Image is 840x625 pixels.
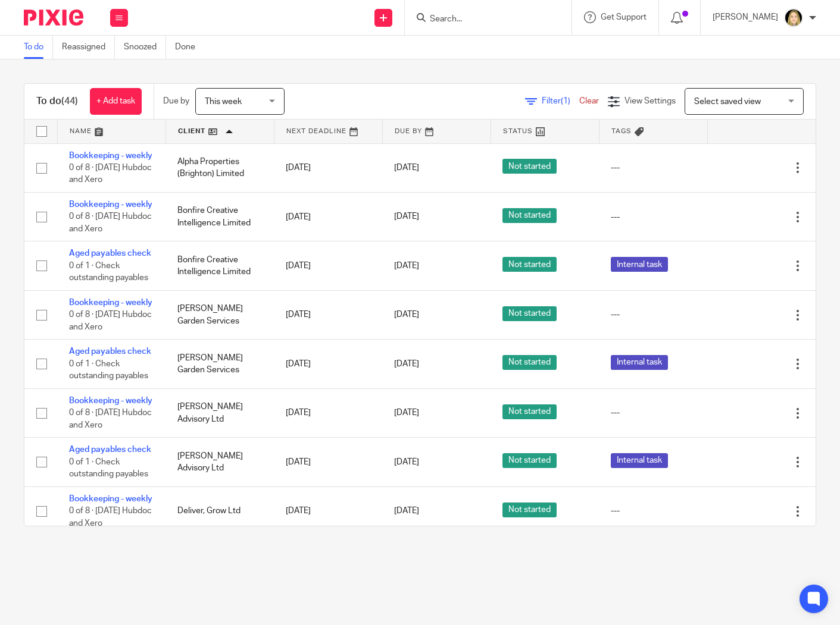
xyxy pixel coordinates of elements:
div: --- [611,309,695,321]
a: Snoozed [124,36,166,59]
span: View Settings [624,97,676,105]
span: Not started [502,257,557,272]
td: [DATE] [274,192,382,241]
span: This week [205,98,242,106]
a: Bookkeeping - weekly [69,397,152,405]
span: Not started [502,306,557,321]
td: Bonfire Creative Intelligence Limited [165,192,274,241]
a: Aged payables check [69,249,151,257]
span: Not started [502,453,557,468]
td: [PERSON_NAME] Advisory Ltd [165,388,274,437]
span: Internal task [611,453,668,468]
p: [PERSON_NAME] [713,11,778,23]
span: 0 of 8 · [DATE] Hubdoc and Xero [69,310,152,331]
span: Get Support [601,13,647,21]
td: Alpha Properties (Brighton) Limited [165,143,274,192]
td: [DATE] [274,486,382,535]
span: Not started [502,355,557,370]
div: --- [611,407,695,419]
span: [DATE] [394,360,419,368]
span: Internal task [611,257,668,272]
span: Not started [502,208,557,223]
a: Clear [579,97,599,105]
p: Due by [163,95,189,107]
td: [DATE] [274,143,382,192]
span: 0 of 1 · Check outstanding payables [69,262,148,282]
span: 0 of 1 · Check outstanding payables [69,458,148,479]
span: [DATE] [394,213,419,221]
div: --- [611,505,695,517]
div: --- [611,211,695,223]
td: Deliver, Grow Ltd [165,486,274,535]
span: [DATE] [394,507,419,515]
span: [DATE] [394,262,419,270]
a: Bookkeeping - weekly [69,200,152,209]
span: (44) [61,96,78,106]
span: 0 of 1 · Check outstanding payables [69,360,148,381]
a: Done [175,36,204,59]
span: 0 of 8 · [DATE] Hubdoc and Xero [69,409,152,429]
img: Phoebe%20Black.png [784,8,803,27]
td: [PERSON_NAME] Garden Services [165,340,274,388]
span: Filter [542,97,579,105]
span: Internal task [611,355,668,370]
td: [PERSON_NAME] Garden Services [165,290,274,339]
td: [DATE] [274,290,382,339]
td: Bonfire Creative Intelligence Limited [165,241,274,290]
span: Select saved view [694,98,761,106]
h1: To do [36,95,78,108]
a: To do [24,36,53,59]
span: Tags [611,128,632,134]
a: + Add task [90,88,142,115]
span: (1) [561,97,570,105]
td: [DATE] [274,438,382,486]
span: 0 of 8 · [DATE] Hubdoc and Xero [69,213,152,234]
span: [DATE] [394,164,419,172]
td: [PERSON_NAME] Advisory Ltd [165,438,274,486]
span: Not started [502,159,557,174]
a: Aged payables check [69,445,151,454]
a: Bookkeeping - weekly [69,299,152,307]
span: [DATE] [394,311,419,319]
a: Bookkeeping - weekly [69,152,152,160]
a: Bookkeeping - weekly [69,495,152,503]
td: [DATE] [274,340,382,388]
a: Aged payables check [69,347,151,356]
img: Pixie [24,10,83,26]
a: Reassigned [62,36,115,59]
td: [DATE] [274,388,382,437]
span: Not started [502,404,557,419]
span: [DATE] [394,458,419,466]
span: 0 of 8 · [DATE] Hubdoc and Xero [69,507,152,527]
td: [DATE] [274,241,382,290]
span: [DATE] [394,409,419,417]
div: --- [611,162,695,174]
span: 0 of 8 · [DATE] Hubdoc and Xero [69,164,152,184]
input: Search [429,14,536,25]
span: Not started [502,502,557,517]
